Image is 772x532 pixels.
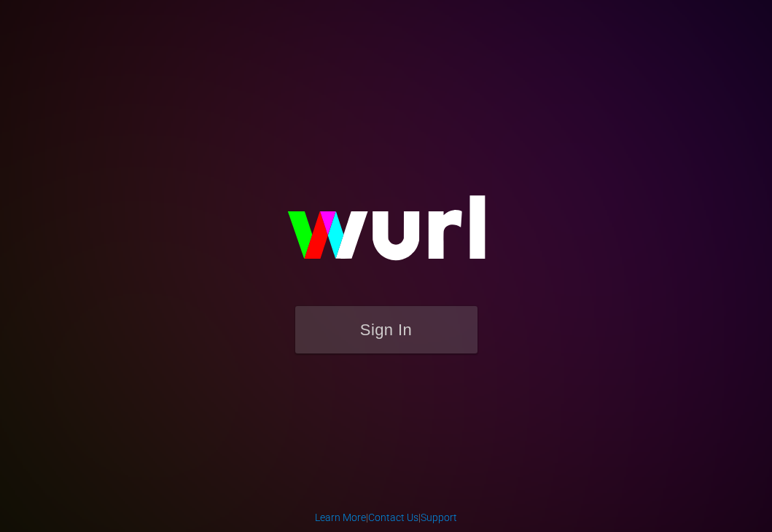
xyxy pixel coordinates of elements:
[368,512,418,523] a: Contact Us
[315,512,366,523] a: Learn More
[241,164,532,305] img: wurl-logo-on-black-223613ac3d8ba8fe6dc639794a292ebdb59501304c7dfd60c99c58986ef67473.svg
[315,510,457,525] div: | |
[421,512,457,523] a: Support
[295,306,477,353] button: Sign In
